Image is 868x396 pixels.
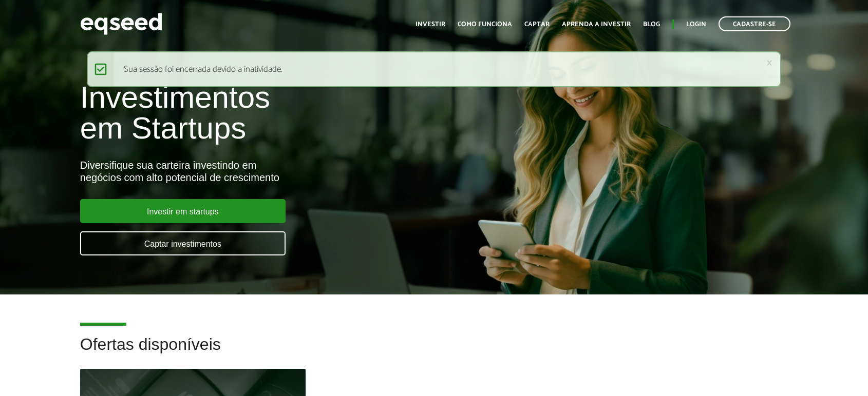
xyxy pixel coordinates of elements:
[562,21,631,28] a: Aprenda a investir
[80,10,162,37] img: EqSeed
[80,159,499,184] div: Diversifique sua carteira investindo em negócios com alto potencial de crescimento
[80,335,788,369] h2: Ofertas disponíveis
[80,82,499,144] h1: Investimentos em Startups
[458,21,512,28] a: Como funciona
[416,21,445,28] a: Investir
[80,231,286,255] a: Captar investimentos
[766,57,772,68] a: ×
[719,16,790,31] a: Cadastre-se
[686,21,706,28] a: Login
[524,21,550,28] a: Captar
[80,199,286,223] a: Investir em startups
[87,51,781,87] div: Sua sessão foi encerrada devido a inatividade.
[643,21,660,28] a: Blog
